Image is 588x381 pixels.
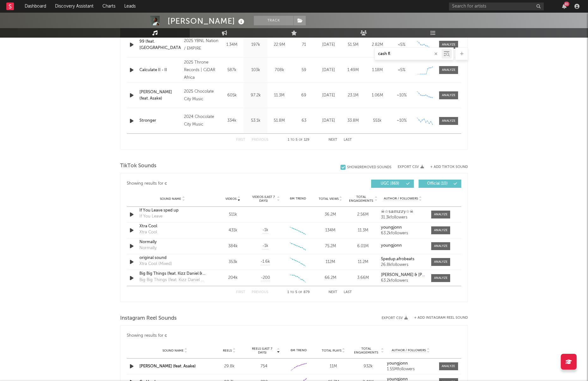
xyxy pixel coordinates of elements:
div: 63.2k followers [381,279,425,283]
div: 334k [222,118,242,124]
div: 511k [218,212,248,218]
span: -1k [262,243,268,249]
a: original sound [139,255,205,261]
a: 99 (feat. [GEOGRAPHIC_DATA]) [139,39,181,51]
a: [PERSON_NAME] & [PERSON_NAME] & youngjonn [381,273,425,277]
span: of [298,291,302,294]
input: Search by song name or URL [375,52,442,57]
div: Showing results for [127,332,461,340]
div: 75.2M [316,243,345,249]
button: Previous [252,291,268,294]
span: Total Engagements [348,195,374,203]
div: Xtra Cool (Mixed) [139,261,172,267]
button: Last [344,138,352,142]
div: 11.3M [269,92,290,99]
div: 112M [316,259,345,265]
span: Sound Name [162,349,184,353]
div: [DATE] [318,42,339,48]
div: 36.2M [316,212,345,218]
div: c [165,332,167,340]
a: youngjonn [381,225,425,230]
div: 1 5 129 [281,136,316,144]
div: [PERSON_NAME] [168,16,246,26]
button: First [236,138,245,142]
div: Calculate II - II [139,67,181,73]
div: 33.8M [342,118,364,124]
button: + Add Instagram Reel Sound [414,316,468,320]
strong: [PERSON_NAME] & [PERSON_NAME] & youngjonn [381,273,476,277]
div: Show 2 Removed Sounds [347,165,391,169]
div: 384k [218,243,248,249]
input: Search for artists [449,3,544,10]
span: -1.6k [260,259,270,265]
button: UGC(869) [371,180,414,188]
div: 1.18M [367,67,388,73]
div: 6.01M [348,243,378,249]
button: Previous [252,138,268,142]
span: Total Plays [322,349,341,353]
button: Next [328,138,337,142]
button: + Add TikTok Sound [424,165,468,169]
button: 81 [562,4,567,9]
div: 63 [293,118,315,124]
div: 587k [222,67,242,73]
strong: youngjonn [381,225,402,230]
div: 51.8M [269,118,290,124]
div: 71 [293,42,315,48]
div: 197k [245,42,266,48]
div: 59 [293,67,315,73]
span: TikTok Sounds [120,162,156,170]
div: 6M Trend [283,196,313,201]
strong: ☠︎☆𝕤𝕒𝕞𝕫𝕫𝕪☆☠︎ [381,210,413,214]
span: Author / Followers [384,197,418,201]
div: 2025 Chocolate City Music [184,88,218,103]
div: ~ 10 % [391,92,412,99]
button: Last [344,291,352,294]
div: Showing results for [127,180,294,188]
a: Spedup.afrobeats [381,257,425,261]
div: 1.49M [342,67,364,73]
div: + Add Instagram Reel Sound [408,316,468,320]
div: ~ 10 % [391,118,412,124]
button: Official(10) [419,180,461,188]
a: youngjonn [381,243,425,248]
a: Xtra Cool [139,223,205,230]
div: 53.1k [245,118,266,124]
div: Xtra Cool [139,229,157,236]
div: Stronger [139,118,181,124]
div: 1.34M [222,42,242,48]
div: 708k [269,67,290,73]
span: Reels [223,349,232,353]
div: Normally [139,245,156,251]
button: Export CSV [382,316,408,320]
span: Videos [225,197,236,201]
div: Big Big Things (feat. Kizz Daniel & [PERSON_NAME]) [139,277,205,283]
div: 2.56M [348,212,378,218]
div: 66.2M [316,275,345,281]
div: c [165,180,167,187]
span: Videos (last 7 days) [251,195,276,203]
span: to [291,138,294,141]
div: 2024 Chocolate City Music [184,113,218,128]
div: [DATE] [318,92,339,99]
a: Big Big Things (feat. Kizz Daniel & [PERSON_NAME]) [139,271,205,277]
span: UGC ( 869 ) [375,182,404,186]
div: 26.8k followers [381,263,425,267]
div: 69 [293,92,315,99]
div: <5% [391,67,412,73]
div: 2.82M [367,42,388,48]
div: 204k [218,275,248,281]
a: Normally [139,239,205,245]
span: to [290,291,294,294]
span: Reels (last 7 days) [248,347,276,354]
div: [DATE] [318,118,339,124]
span: Total Views [319,197,339,201]
a: ☠︎☆𝕤𝕒𝕞𝕫𝕫𝕪☆☠︎ [381,210,425,214]
div: If You Leave [139,213,162,220]
button: Export CSV [398,165,424,169]
div: 353k [218,259,248,265]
